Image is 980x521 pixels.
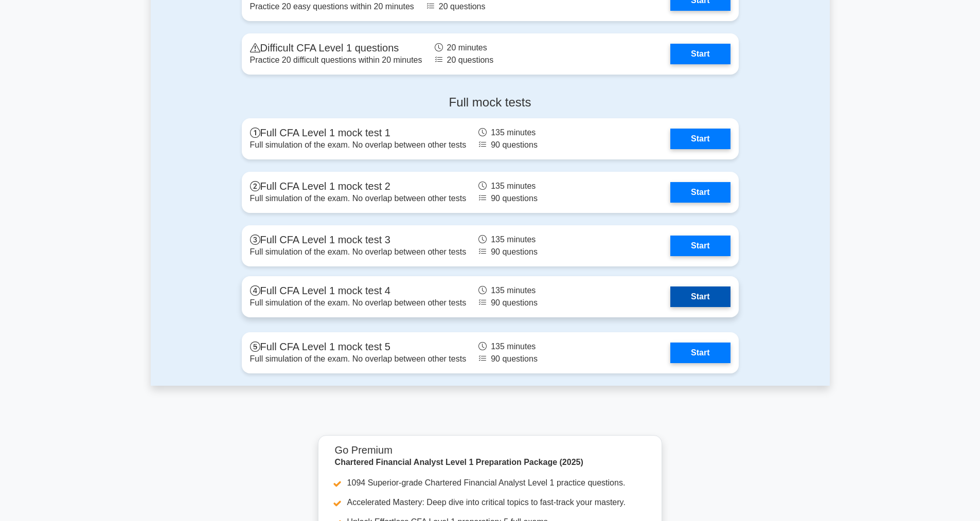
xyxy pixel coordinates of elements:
a: Start [670,182,730,203]
a: Start [670,286,730,307]
a: Start [670,44,730,64]
a: Start [670,236,730,256]
h4: Full mock tests [242,95,739,110]
a: Start [670,343,730,363]
a: Start [670,129,730,149]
